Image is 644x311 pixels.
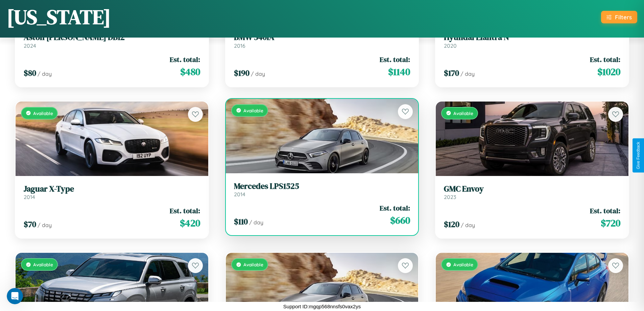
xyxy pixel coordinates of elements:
span: Available [453,262,473,267]
span: Est. total: [380,203,410,213]
span: $ 1020 [597,65,620,79]
span: / day [461,222,475,228]
span: $ 120 [444,219,459,230]
span: Est. total: [590,54,620,64]
h3: Mercedes LPS1525 [234,181,410,191]
span: 2020 [444,42,457,49]
h3: Jaguar X-Type [24,184,200,194]
div: Give Feedback [636,142,641,169]
a: Jaguar X-Type2014 [24,184,200,201]
span: 2024 [24,42,36,49]
span: $ 660 [390,214,410,227]
div: Filters [615,14,632,21]
a: Mercedes LPS15252014 [234,181,410,198]
span: Available [243,108,263,113]
span: / day [38,222,52,228]
span: Available [33,262,53,267]
span: $ 480 [180,65,200,79]
a: Aston [PERSON_NAME] DB122024 [24,32,200,49]
span: Available [33,110,53,116]
span: Available [453,110,473,116]
span: / day [460,70,475,77]
a: Hyundai Elantra N2020 [444,32,620,49]
a: GMC Envoy2023 [444,184,620,201]
span: 2014 [24,194,35,200]
span: Available [243,262,263,267]
span: 2016 [234,42,245,49]
span: $ 80 [24,67,36,79]
h3: Hyundai Elantra N [444,32,620,42]
h3: BMW 540iA [234,32,410,42]
h1: [US_STATE] [7,3,111,31]
span: / day [251,70,265,77]
span: $ 70 [24,219,36,230]
span: $ 170 [444,67,459,79]
span: Est. total: [590,206,620,216]
span: Est. total: [170,54,200,64]
h3: Aston [PERSON_NAME] DB12 [24,32,200,42]
h3: GMC Envoy [444,184,620,194]
span: $ 190 [234,67,249,79]
span: $ 420 [180,216,200,230]
span: / day [249,219,263,226]
button: Filters [601,11,637,23]
span: $ 720 [601,216,620,230]
a: BMW 540iA2016 [234,32,410,49]
span: 2023 [444,194,456,200]
iframe: Intercom live chat [7,288,23,304]
span: Est. total: [170,206,200,216]
span: $ 110 [234,216,248,227]
p: Support ID: mgqp568nnsfs0vax2ys [283,302,361,311]
span: 2014 [234,191,245,198]
span: / day [38,70,52,77]
span: $ 1140 [388,65,410,79]
span: Est. total: [380,54,410,64]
